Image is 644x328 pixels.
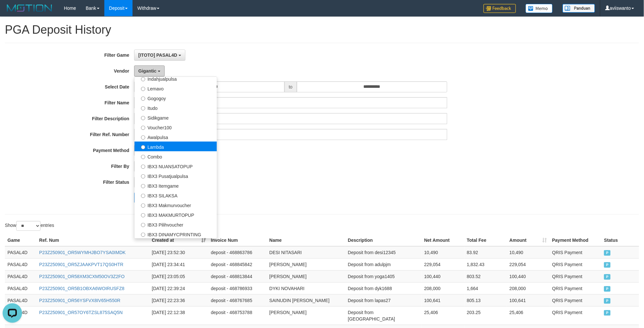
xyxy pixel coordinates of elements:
td: [PERSON_NAME] [267,306,345,325]
span: PAID [604,262,611,268]
td: 25,406 [422,306,464,325]
th: Game [5,234,37,246]
label: Awalpulsa [135,132,217,142]
label: IBX3 SILAKSA [135,190,217,200]
td: 25,406 [507,306,550,325]
td: 83.92 [464,246,507,259]
a: P23Z250901_OR5ZJAAKPVT17QS0HTR [39,262,123,267]
td: SAINUDIN [PERSON_NAME] [267,294,345,306]
td: PASAL4D [5,270,37,282]
h1: PGA Deposit History [5,23,639,36]
label: Combo [135,151,217,161]
label: IBX3 Makmurvoucher [135,200,217,210]
a: P23Z250901_OR5B1OBXA6WOIRUSFZ8 [39,286,124,291]
input: IBX3 Makmurvoucher [141,204,145,208]
a: P23Z250901_OR57OY6TZSL875SAQ5N [39,310,123,315]
td: QRIS Payment [550,246,602,259]
img: MOTION_logo.png [5,3,54,13]
th: Ref. Num [37,234,149,246]
th: Invoice Num [208,234,267,246]
input: Awalpulsa [141,135,145,140]
input: Lemavo [141,87,145,91]
input: IBX3 Pilihvoucher [141,223,145,227]
td: 100,641 [507,294,550,306]
input: IBX3 SILAKSA [141,194,145,198]
td: 208,000 [507,282,550,294]
td: Deposit from desi12345 [345,246,421,259]
label: IBX3 Itemgame [135,181,217,190]
input: Sidikgame [141,116,145,120]
td: Deposit from adulpjm [345,258,421,270]
td: deposit - 468813844 [208,270,267,282]
th: Net Amount [422,234,464,246]
th: Total Fee [464,234,507,246]
th: Description [345,234,421,246]
td: deposit - 468786933 [208,282,267,294]
span: to [285,81,297,92]
td: DYKI NOVAHARI [267,282,345,294]
td: PASAL4D [5,246,37,259]
img: Button%20Memo.svg [526,4,553,13]
td: PASAL4D [5,258,37,270]
td: DESI NITASARI [267,246,345,259]
input: Indahjualpulsa [141,77,145,81]
td: QRIS Payment [550,306,602,325]
th: Created at: activate to sort column ascending [149,234,208,246]
span: PAID [604,250,611,256]
button: Open LiveChat chat widget [3,3,22,22]
span: PAID [604,274,611,280]
label: IBX3 DINAMYCPRINTING [135,229,217,239]
td: [PERSON_NAME] [267,258,345,270]
img: Feedback.jpg [484,4,516,13]
label: IBX3 NUANSATOPUP [135,161,217,171]
td: [DATE] 22:23:36 [149,294,208,306]
th: Name [267,234,345,246]
td: [DATE] 23:05:05 [149,270,208,282]
label: Gogogoy [135,93,217,103]
img: panduan.png [563,4,595,13]
td: 805.13 [464,294,507,306]
input: Itudo [141,106,145,111]
th: Status [602,234,639,246]
td: QRIS Payment [550,270,602,282]
label: Show entries [5,221,54,231]
td: [PERSON_NAME] [267,270,345,282]
td: Deposit from dyk1688 [345,282,421,294]
td: 100,440 [422,270,464,282]
th: Payment Method [550,234,602,246]
label: Indahjualpulsa [135,74,217,83]
span: Gigantic [138,68,157,74]
td: 100,440 [507,270,550,282]
span: PAID [604,310,611,316]
input: Combo [141,155,145,159]
span: PAID [604,298,611,304]
button: [ITOTO] PASAL4D [134,50,185,61]
td: 803.52 [464,270,507,282]
a: P23Z250901_OR58XM3CXM50OV3Z2FO [39,274,125,279]
a: P23Z250901_OR5WYMHJBO7YSA0IMDK [39,250,126,255]
label: Lemavo [135,83,217,93]
td: 100,641 [422,294,464,306]
td: QRIS Payment [550,294,602,306]
td: Deposit from lapas27 [345,294,421,306]
td: deposit - 468753788 [208,306,267,325]
input: Lambda [141,145,145,149]
select: Showentries [16,221,41,231]
td: Deposit from yoga1405 [345,270,421,282]
label: Voucher100 [135,122,217,132]
input: Voucher100 [141,126,145,130]
input: IBX3 MAKMURTOPUP [141,213,145,217]
button: Gigantic [134,65,165,76]
label: IBX3 Pilihvoucher [135,219,217,229]
td: QRIS Payment [550,282,602,294]
label: Itudo [135,103,217,112]
td: deposit - 468845842 [208,258,267,270]
td: Deposit from [GEOGRAPHIC_DATA] [345,306,421,325]
td: PASAL4D [5,282,37,294]
td: [DATE] 23:52:30 [149,246,208,259]
td: [DATE] 23:34:41 [149,258,208,270]
td: 1,664 [464,282,507,294]
td: deposit - 468863786 [208,246,267,259]
td: QRIS Payment [550,258,602,270]
td: deposit - 468767685 [208,294,267,306]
